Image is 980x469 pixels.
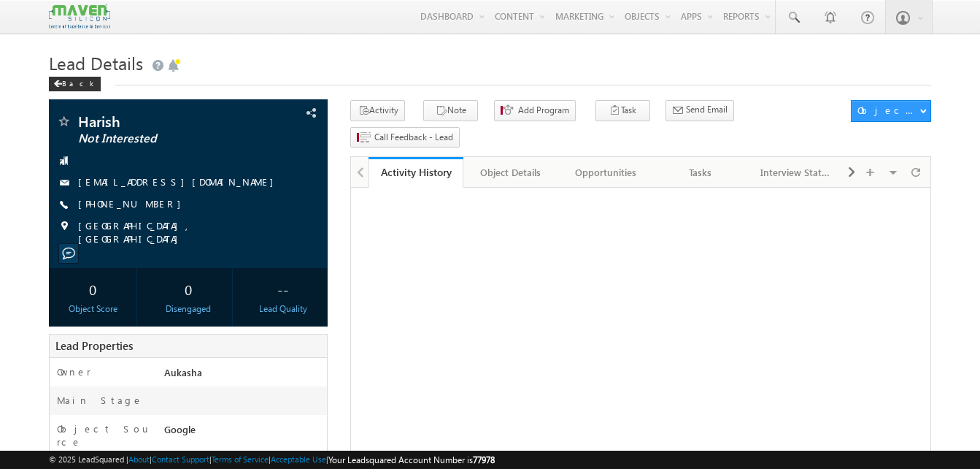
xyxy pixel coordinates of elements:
[161,422,327,443] div: Google
[78,197,188,212] span: [PHONE_NUMBER]
[49,77,101,91] div: Back
[243,275,323,302] div: --
[760,164,830,181] div: Interview Status
[53,302,133,316] div: Object Score
[78,219,303,245] span: [GEOGRAPHIC_DATA], [GEOGRAPHIC_DATA]
[243,302,323,316] div: Lead Quality
[595,100,650,121] button: Task
[57,365,91,378] label: Owner
[654,157,749,188] a: Tasks
[148,275,228,302] div: 0
[749,157,844,188] a: Interview Status
[152,454,209,464] a: Contact Support
[473,454,495,465] span: 77978
[49,4,110,29] img: Custom Logo
[463,157,558,188] a: Object Details
[571,164,641,181] div: Opportunities
[78,175,281,188] a: [EMAIL_ADDRESS][DOMAIN_NAME]
[374,131,453,144] span: Call Feedback - Lead
[350,100,405,121] button: Activity
[665,164,736,181] div: Tasks
[57,394,143,407] label: Main Stage
[164,366,202,378] span: Aukasha
[53,275,133,302] div: 0
[686,103,728,116] span: Send Email
[665,100,734,121] button: Send Email
[350,127,460,148] button: Call Feedback - Lead
[328,454,495,465] span: Your Leadsquared Account Number is
[49,453,495,467] span: © 2025 LeadSquared | | | | |
[857,104,919,117] div: Object Actions
[475,164,545,181] div: Object Details
[518,104,569,117] span: Add Program
[78,114,250,129] span: Harish
[369,157,463,188] a: Activity History
[423,100,478,121] button: Note
[494,100,576,121] button: Add Program
[379,165,452,179] div: Activity History
[851,100,931,122] button: Object Actions
[128,454,150,464] a: About
[148,302,228,316] div: Disengaged
[559,157,654,188] a: Opportunities
[78,131,250,146] span: Not Interested
[57,422,150,449] label: Object Source
[55,338,133,353] span: Lead Properties
[271,454,326,464] a: Acceptable Use
[49,51,143,75] span: Lead Details
[49,76,108,88] a: Back
[212,454,269,464] a: Terms of Service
